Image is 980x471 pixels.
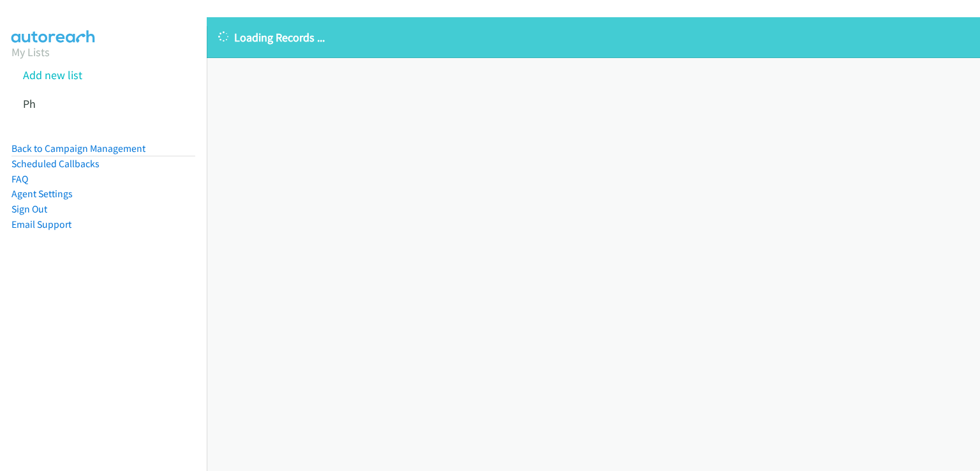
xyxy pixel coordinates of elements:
a: Add new list [23,68,82,82]
a: Sign Out [11,203,47,215]
a: Back to Campaign Management [11,142,145,154]
a: FAQ [11,173,28,185]
a: Email Support [11,218,71,230]
a: Ph [23,96,36,111]
a: My Lists [11,45,50,59]
a: Scheduled Callbacks [11,158,100,170]
a: Agent Settings [11,188,73,200]
p: Loading Records ... [218,29,969,46]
